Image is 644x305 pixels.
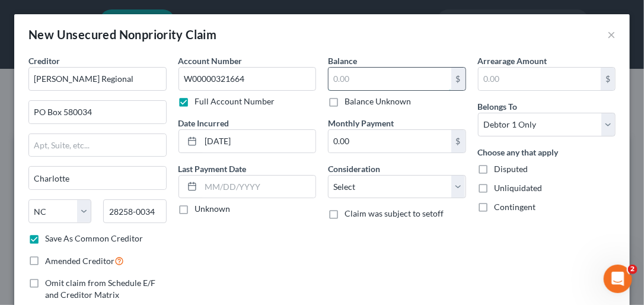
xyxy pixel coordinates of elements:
span: Belongs To [478,101,518,112]
div: $ [601,68,615,90]
input: -- [178,67,317,91]
div: $ [451,130,466,152]
label: Date Incurred [178,117,229,129]
input: 0.00 [479,68,601,90]
span: Amended Creditor [45,256,114,266]
span: Contingent [495,202,536,212]
button: × [607,27,616,42]
input: MM/DD/YYYY [201,176,316,198]
div: $ [451,68,466,90]
label: Last Payment Date [178,163,247,175]
span: 2 [628,265,637,274]
input: 0.00 [329,68,451,90]
label: Monthly Payment [328,117,394,129]
label: Balance Unknown [345,96,411,107]
input: Enter city... [29,167,166,189]
label: Unknown [195,203,231,215]
input: MM/DD/YYYY [201,130,316,152]
iframe: Intercom live chat [604,265,632,293]
label: Consideration [328,163,380,175]
label: Balance [328,55,357,67]
span: Creditor [28,56,60,66]
label: Full Account Number [195,96,275,107]
label: Save As Common Creditor [45,233,143,244]
label: Arrearage Amount [478,55,547,67]
input: Apt, Suite, etc... [29,134,166,157]
label: Account Number [178,55,243,67]
input: 0.00 [329,130,451,152]
div: New Unsecured Nonpriority Claim [28,26,216,43]
span: Claim was subject to setoff [345,208,444,218]
input: Enter address... [29,101,166,123]
label: Choose any that apply [478,146,559,158]
span: Omit claim from Schedule E/F and Creditor Matrix [45,278,155,300]
input: Enter zip... [103,199,166,223]
input: Search creditor by name... [28,67,167,91]
span: Disputed [495,164,528,174]
span: Unliquidated [495,183,543,193]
